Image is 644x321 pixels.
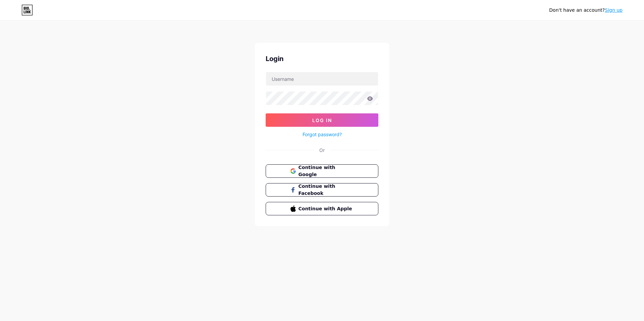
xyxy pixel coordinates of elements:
[266,202,378,215] button: Continue with Apple
[266,183,378,197] button: Continue with Facebook
[299,205,354,212] span: Continue with Apple
[266,113,378,127] button: Log In
[299,164,354,178] span: Continue with Google
[299,183,354,197] span: Continue with Facebook
[303,131,342,138] a: Forgot password?
[605,7,623,13] a: Sign up
[266,72,378,86] input: Username
[312,117,332,123] span: Log In
[266,54,378,64] div: Login
[266,164,378,178] button: Continue with Google
[549,7,623,14] div: Don't have an account?
[319,147,325,154] div: Or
